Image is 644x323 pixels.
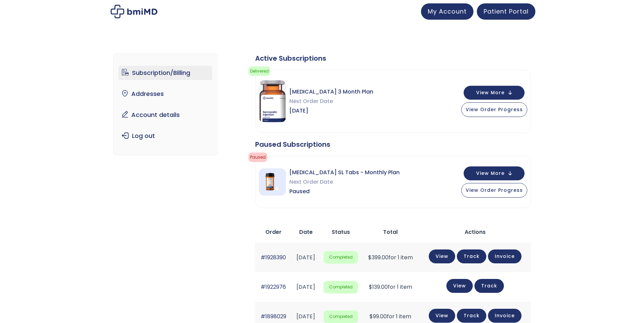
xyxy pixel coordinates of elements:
span: Order [265,228,282,236]
span: Paused [289,187,400,196]
a: #1922976 [261,283,286,291]
nav: Account pages [113,54,218,155]
td: for 1 item [361,272,419,302]
span: Status [332,228,350,236]
time: [DATE] [296,312,315,320]
span: Delivered [248,66,270,76]
span: View Order Progress [466,106,523,113]
a: Subscription/Billing [118,66,212,80]
span: Total [383,228,398,236]
span: View More [476,171,505,176]
a: Patient Portal [477,3,535,20]
button: View More [464,166,525,180]
span: Completed [324,281,358,294]
a: My Account [421,3,473,20]
div: Paused Subscriptions [255,140,531,149]
span: View More [476,90,505,95]
span: Patient Portal [484,7,529,16]
a: #1898029 [261,312,286,320]
a: View [446,279,473,293]
a: Track [457,249,486,263]
span: Next Order Date [289,177,400,187]
a: Addresses [118,87,212,101]
span: Actions [465,228,486,236]
time: [DATE] [296,254,315,261]
a: Account details [118,108,212,122]
span: Date [299,228,313,236]
a: #1928390 [261,254,286,261]
a: Invoice [488,249,521,263]
span: 139.00 [369,283,388,291]
span: $ [368,254,372,261]
span: 99.00 [370,312,387,320]
a: Track [474,279,504,293]
a: Track [457,309,486,323]
span: Paused [248,153,267,162]
img: Sermorelin 3 Month Plan [259,80,286,122]
div: Active Subscriptions [255,54,531,63]
span: [MEDICAL_DATA] 3 Month Plan [289,87,373,97]
span: My Account [428,7,467,16]
span: $ [369,283,372,291]
span: [MEDICAL_DATA] SL Tabs - Monthly Plan [289,168,400,177]
span: Completed [324,251,358,264]
a: Log out [118,129,212,143]
button: View Order Progress [461,102,527,117]
a: Invoice [488,309,521,323]
a: View [429,309,455,323]
td: for 1 item [361,243,419,272]
button: View More [464,86,525,100]
span: 399.00 [368,254,388,261]
span: [DATE] [289,106,373,116]
a: View [429,249,455,263]
span: View Order Progress [466,187,523,194]
span: Next Order Date [289,97,373,106]
button: View Order Progress [461,183,527,198]
img: My account [111,5,157,18]
img: Sermorelin SL Tabs - Monthly Plan [259,168,286,196]
span: Completed [324,310,358,323]
span: $ [370,312,373,320]
time: [DATE] [296,283,315,291]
